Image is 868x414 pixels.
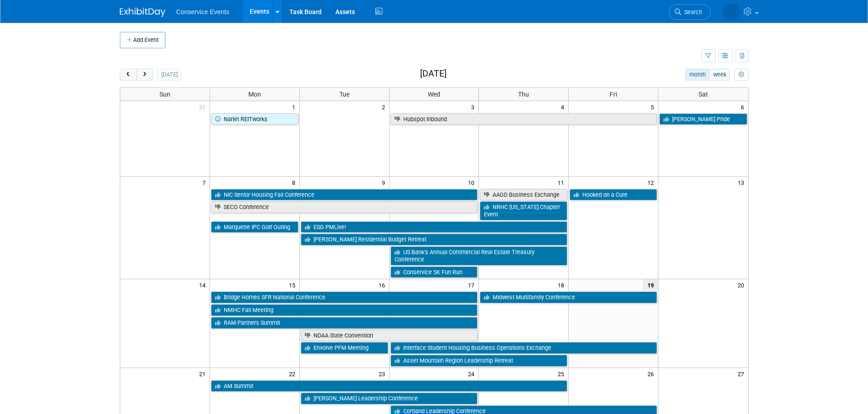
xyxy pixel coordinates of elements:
a: Interface Student Housing Business Operations Exchange [390,342,657,354]
span: Search [681,9,702,15]
span: 23 [378,368,389,379]
span: Tue [339,91,349,98]
a: NMHC Fall Meeting [211,304,478,316]
span: 26 [647,368,658,379]
button: week [709,69,730,81]
a: Search [669,4,711,20]
a: Bridge Homes SFR National Conference [211,291,478,303]
a: Hooked on a Cure [570,189,657,201]
span: 12 [647,177,658,188]
a: Nariet REITworks [211,113,298,125]
span: 17 [467,279,478,291]
span: 14 [198,279,210,291]
a: Midwest Multifamily Conference [480,291,657,303]
span: Mon [248,91,261,98]
button: Add Event [120,32,165,48]
span: 25 [557,368,568,379]
a: Envolve PFM Meeting [301,342,388,354]
a: NDAA State Convention [301,330,478,342]
span: 18 [557,279,568,291]
span: 11 [557,177,568,188]
span: Fri [610,91,617,98]
a: [PERSON_NAME] Residential Budget Retreat [301,234,568,245]
a: Asset Mountain Region Leadership Retreat [390,355,568,367]
a: AM Summit [211,380,567,392]
span: 22 [288,368,299,379]
a: RAM Partners Summit [211,317,478,329]
button: prev [120,69,137,81]
span: 24 [467,368,478,379]
span: 6 [740,101,748,112]
a: NRHC [US_STATE] Chapter Event [480,201,567,220]
span: 20 [737,279,748,291]
button: myCustomButton [734,69,748,81]
a: ESG PMLive! [301,221,568,233]
a: Hubspot Inbound [390,113,657,125]
span: 8 [291,177,299,188]
span: Wed [428,91,440,98]
span: 7 [201,177,210,188]
button: [DATE] [157,69,181,81]
img: Abby Reaves [723,3,740,20]
span: 19 [643,279,658,291]
a: Conservice 5K Fun Run [390,266,478,278]
span: Thu [518,91,529,98]
span: 31 [198,101,210,112]
i: Personalize Calendar [739,72,745,78]
a: AAGD Business Exchange [480,189,567,201]
span: 1 [291,101,299,112]
span: 5 [650,101,658,112]
span: 3 [470,101,478,112]
span: 27 [737,368,748,379]
a: US Bank’s Annual Commercial Real Estate Treasury Conference [390,246,568,265]
span: Conservice Events [176,8,230,15]
span: Sun [159,91,170,98]
button: next [136,69,153,81]
span: 2 [381,101,389,112]
a: Marquette IPC Golf Outing [211,221,298,233]
span: 21 [198,368,210,379]
img: ExhibitDay [120,8,165,17]
a: [PERSON_NAME] Pride [659,113,747,125]
span: 9 [381,177,389,188]
span: 15 [288,279,299,291]
a: [PERSON_NAME] Leadership Conference [301,393,478,404]
span: 16 [378,279,389,291]
span: 13 [737,177,748,188]
button: month [685,69,709,81]
span: 4 [560,101,568,112]
span: Sat [699,91,708,98]
h2: [DATE] [420,69,447,79]
a: SECO Conference [211,201,478,213]
span: 10 [467,177,478,188]
a: NIC Senior Housing Fall Conference [211,189,478,201]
